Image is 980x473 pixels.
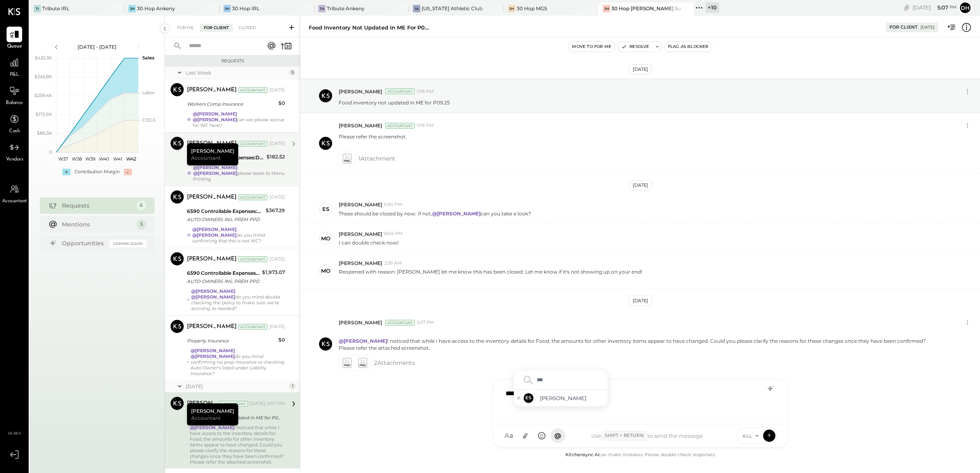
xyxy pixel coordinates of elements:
div: 6590 Controllable Expenses:General & Administrative Expenses:Liability Insurance [187,207,263,215]
text: W40 [99,156,109,162]
div: 30 Hop MGS [517,5,547,12]
div: Workers Comp Insurance [187,100,276,108]
div: [DATE] [269,194,285,201]
div: $0 [278,336,285,344]
button: Move to for me [569,42,615,52]
div: [DATE] [913,4,957,11]
span: [PERSON_NAME] [339,260,382,267]
div: Accountant [238,87,267,93]
div: do you mind confirming no prop insurance or checking Auto Owner's listed under Liability Insurance? [191,348,285,376]
div: 3H [223,5,231,12]
text: 0 [49,149,52,155]
text: W41 [113,156,122,162]
button: Resolve [618,42,652,52]
a: Cash [0,111,28,135]
div: Food inventory not updated in ME for P09.25 [309,24,432,32]
span: 1:08 PM [417,88,434,95]
p: I noticed that while I have access to the inventory details for Food, the amounts for other inven... [339,330,942,351]
button: @ [551,428,565,443]
div: Tribute IRL [42,5,69,12]
div: [DATE], 5:07 PM [250,401,285,407]
a: P&L [0,55,28,79]
button: Dh [959,1,972,14]
strong: @[PERSON_NAME] [432,210,481,217]
div: Accountant [385,320,415,326]
button: Aa [501,428,516,443]
span: ES [525,395,531,401]
div: 6590 Controllable Expenses:General & Administrative Expenses:Liability Insurance [187,269,260,277]
div: AUTO-OWNERS INS. PREM PPD [187,215,263,224]
div: can we please accrue for WC here? [193,111,285,128]
strong: @[PERSON_NAME] [193,117,237,122]
div: + [62,169,71,175]
span: Queue [7,43,22,50]
span: 2:39 AM [384,260,402,267]
div: [US_STATE] Athletic Club [422,5,483,12]
div: 6 [137,201,146,210]
div: [DATE] - [DATE] [62,43,132,50]
span: Balance [6,100,23,107]
span: Accountant [2,198,27,205]
a: Accountant [0,181,28,205]
text: $172.9K [36,111,52,117]
p: Food inventory not updated in ME for P09.25 [339,99,450,106]
a: Vendors [0,140,28,163]
strong: @[PERSON_NAME] [190,425,234,430]
div: Opportunities [62,239,105,247]
div: TI [34,5,41,12]
span: @ [554,432,561,440]
strong: @[PERSON_NAME] [191,294,235,300]
div: [PERSON_NAME] [187,143,238,165]
span: Accountant [191,414,221,421]
div: 5 [289,69,296,76]
div: $367.29 [266,206,285,215]
strong: @[PERSON_NAME] [191,288,235,294]
div: $0 [278,99,285,107]
div: Requests [169,58,296,64]
strong: @[PERSON_NAME] [192,226,237,232]
div: [PERSON_NAME] [187,400,217,408]
div: [PERSON_NAME] [187,403,238,425]
div: Last Week [186,69,287,76]
button: Flag as Blocker [665,42,712,52]
div: ES [322,205,329,213]
text: W39 [85,156,95,162]
span: 8:04 PM [384,231,403,237]
div: $182.52 [267,153,285,161]
div: [DATE] [269,256,285,263]
div: [PERSON_NAME] [187,193,237,201]
div: copy link [903,3,911,12]
a: Queue [0,27,28,50]
span: 1 Attachment [358,150,395,167]
text: $432.3K [35,55,52,61]
div: Coming Soon [109,240,146,247]
div: Mentions [62,220,132,229]
div: Accountant [238,141,267,147]
span: Shift + Return [601,431,647,441]
strong: @[PERSON_NAME] [191,353,235,359]
span: Cash [9,128,20,135]
div: I noticed that while I have access to the inventory details for Food, the amounts for other inven... [190,425,285,465]
div: Requests [62,201,132,210]
div: 5 [137,220,146,229]
span: [PERSON_NAME] [339,122,382,129]
span: Vendors [6,156,23,163]
a: Balance [0,83,28,107]
span: [PERSON_NAME] [339,231,382,238]
div: 3H [603,5,610,12]
div: 1 [289,383,296,389]
div: Tribute Ankeny [327,5,365,12]
text: COGS [142,117,156,123]
div: [DATE] [269,140,285,147]
span: [PERSON_NAME] [540,394,604,402]
div: For Me [173,24,198,32]
span: [PERSON_NAME] [339,88,382,95]
div: Accountant [385,123,415,129]
strong: @[PERSON_NAME] [193,170,237,176]
div: Accountant [385,88,415,94]
span: ALL [742,432,752,439]
div: For Client [889,24,918,31]
div: [DATE] [921,25,934,30]
div: Accountant [238,324,267,330]
div: $1,973.07 [262,268,285,276]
